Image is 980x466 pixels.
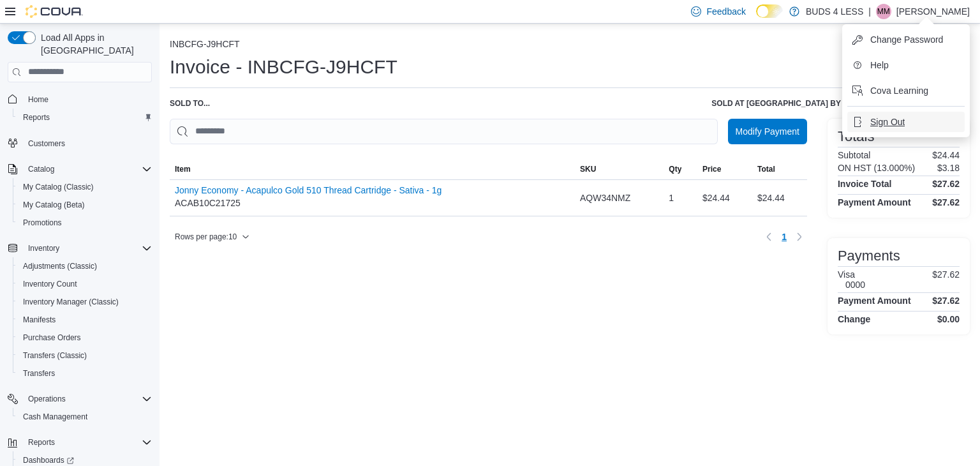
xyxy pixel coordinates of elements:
[18,294,152,310] span: Inventory Manager (Classic)
[932,150,960,160] p: $24.44
[838,296,911,306] h4: Payment Amount
[845,280,865,290] h6: 0000
[932,179,960,189] h4: $27.62
[13,196,157,214] button: My Catalog (Beta)
[18,179,99,195] a: My Catalog (Classic)
[170,98,210,109] div: Sold to ...
[752,185,807,211] div: $24.44
[23,182,94,192] span: My Catalog (Classic)
[23,92,54,107] a: Home
[23,136,70,151] a: Customers
[838,248,900,264] h3: Payments
[18,330,152,345] span: Purchase Orders
[170,159,575,179] button: Item
[838,150,870,160] h6: Subtotal
[28,437,55,447] span: Reports
[13,408,157,426] button: Cash Management
[18,348,152,363] span: Transfers (Classic)
[761,227,807,247] nav: Pagination for table: MemoryTable from EuiInMemoryTable
[18,259,152,274] span: Adjustments (Classic)
[23,162,152,177] span: Catalog
[702,164,721,174] span: Price
[23,391,71,407] button: Operations
[18,409,152,425] span: Cash Management
[13,257,157,275] button: Adjustments (Classic)
[18,366,152,381] span: Transfers
[170,229,255,244] button: Rows per page:10
[23,435,60,450] button: Reports
[932,197,960,207] h4: $27.62
[23,91,152,107] span: Home
[870,116,905,128] span: Sign Out
[23,315,56,325] span: Manifests
[18,312,61,327] a: Manifests
[18,259,102,274] a: Adjustments (Classic)
[28,243,59,253] span: Inventory
[170,39,970,52] nav: An example of EuiBreadcrumbs
[3,134,157,153] button: Customers
[18,215,152,230] span: Promotions
[664,185,697,211] div: 1
[23,200,85,210] span: My Catalog (Beta)
[870,33,943,46] span: Change Password
[18,276,152,292] span: Inventory Count
[13,365,157,382] button: Transfers
[870,84,928,97] span: Cova Learning
[3,390,157,408] button: Operations
[876,4,891,19] div: Michael Mckay
[838,179,892,189] h4: Invoice Total
[175,185,442,211] div: ACAB10C21725
[18,110,152,125] span: Reports
[870,59,889,71] span: Help
[13,293,157,311] button: Inventory Manager (Classic)
[18,409,93,425] a: Cash Management
[868,4,871,19] p: |
[18,294,124,310] a: Inventory Manager (Classic)
[932,296,960,306] h4: $27.62
[175,232,237,242] span: Rows per page : 10
[28,139,65,149] span: Customers
[23,241,64,256] button: Inventory
[23,112,50,123] span: Reports
[706,5,745,18] span: Feedback
[36,31,152,57] span: Load All Apps in [GEOGRAPHIC_DATA]
[728,119,807,144] button: Modify Payment
[23,241,152,256] span: Inventory
[23,162,59,177] button: Catalog
[847,112,965,132] button: Sign Out
[13,214,157,232] button: Promotions
[761,229,776,244] button: Previous page
[18,110,55,125] a: Reports
[847,80,965,101] button: Cova Learning
[13,347,157,365] button: Transfers (Classic)
[18,215,67,230] a: Promotions
[23,218,62,228] span: Promotions
[13,178,157,196] button: My Catalog (Classic)
[838,163,915,173] h6: ON HST (13.000%)
[838,269,865,280] h6: Visa
[28,394,66,404] span: Operations
[18,348,92,363] a: Transfers (Classic)
[757,164,775,174] span: Total
[664,159,697,179] button: Qty
[580,190,630,206] span: AQW34NMZ
[18,179,152,195] span: My Catalog (Classic)
[847,29,965,50] button: Change Password
[669,164,681,174] span: Qty
[806,4,863,19] p: BUDS 4 LESS
[23,261,97,271] span: Adjustments (Classic)
[18,330,86,345] a: Purchase Orders
[13,329,157,347] button: Purchase Orders
[3,239,157,257] button: Inventory
[13,275,157,293] button: Inventory Count
[23,333,81,343] span: Purchase Orders
[896,4,970,19] p: [PERSON_NAME]
[28,94,48,105] span: Home
[18,197,90,213] a: My Catalog (Beta)
[26,5,83,18] img: Cova
[23,412,87,422] span: Cash Management
[937,314,960,324] h4: $0.00
[932,269,960,290] p: $27.62
[776,227,792,247] button: Page 1 of 1
[170,54,397,80] h1: Invoice - INBCFG-J9HCFT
